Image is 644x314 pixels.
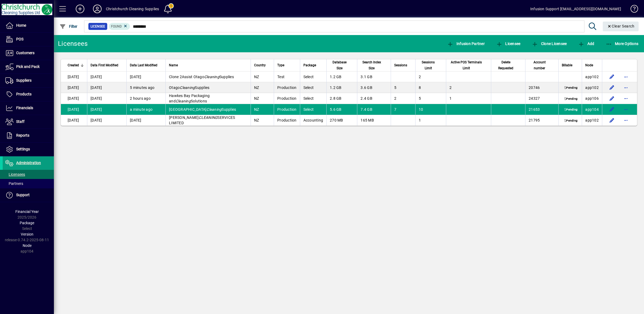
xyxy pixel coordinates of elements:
span: Clone 2Assist Otago Supplies [169,75,234,79]
em: Cleaning [176,99,191,103]
div: Name [169,62,247,68]
button: Edit [608,105,616,114]
td: [DATE] [87,115,126,126]
button: Edit [608,94,616,103]
td: Select [300,104,327,115]
td: 2 hours ago [126,93,165,104]
td: a minute ago [126,104,165,115]
td: 10 [415,104,446,115]
td: 20746 [525,82,558,93]
td: [DATE] [126,115,165,126]
td: Select [300,71,327,82]
button: More options [622,83,630,92]
td: Test [274,71,300,82]
div: Package [303,62,323,68]
div: Data First Modified [91,62,123,68]
button: More options [622,94,630,103]
span: Staff [16,119,25,124]
td: 5 minutes ago [126,82,165,93]
span: Pending [563,86,579,90]
td: [DATE] [61,71,87,82]
td: NZ [251,71,274,82]
span: Filter [60,24,78,29]
div: Sessions Limit [419,59,443,71]
td: Production [274,115,300,126]
span: Account number [529,59,550,71]
button: Clone Licensee [530,39,568,49]
span: Package [20,221,34,225]
span: app106.prod.infusionbusinesssoftware.com [585,96,599,101]
span: Sessions [394,62,407,68]
div: Data Last Modified [130,62,162,68]
span: app102.prod.infusionbusinesssoftware.com [585,75,599,79]
td: Select [300,93,327,104]
td: [DATE] [87,104,126,115]
button: More Options [604,39,640,49]
span: Pending [563,108,579,112]
span: Version [21,232,33,236]
a: Knowledge Base [626,1,637,19]
td: [DATE] [87,82,126,93]
span: Infusion Partner [447,42,485,46]
span: Data First Modified [91,62,118,68]
td: 8 [415,82,446,93]
td: 3.6 GB [357,82,390,93]
div: Delete Requested [494,59,522,71]
a: Settings [3,143,54,156]
td: NZ [251,104,274,115]
span: Country [254,62,266,68]
span: Support [16,193,30,197]
a: Support [3,188,54,202]
span: Clear Search [607,24,635,28]
div: Type [277,62,297,68]
span: Partners [5,181,23,186]
td: Production [274,104,300,115]
a: Partners [3,179,54,188]
td: NZ [251,93,274,104]
span: app104.prod.infusionbusinesssoftware.com [585,107,599,112]
div: Node [585,62,599,68]
span: Node [585,62,593,68]
div: Billable [562,62,579,68]
td: NZ [251,115,274,126]
button: More options [622,105,630,114]
td: [DATE] [87,93,126,104]
a: Pick and Pack [3,60,54,74]
a: Suppliers [3,74,54,87]
button: Edit [608,116,616,125]
div: Active POS Terminals Limit [449,59,488,71]
a: Customers [3,46,54,60]
button: Clear [603,22,639,31]
span: Customers [16,51,34,55]
td: 1 [415,115,446,126]
div: Account number [529,59,555,71]
td: 2 [391,93,415,104]
em: Cleaning [206,107,221,112]
button: Licensee [495,39,522,49]
button: Add [577,39,595,49]
td: [DATE] [61,104,87,115]
em: CLEANING [199,115,217,120]
div: Created [68,62,84,68]
div: Country [254,62,271,68]
em: Cleaning [180,85,195,90]
em: Cleaning [204,75,219,79]
span: Licensee [91,24,105,29]
td: 2.4 GB [357,93,390,104]
span: Node [23,243,32,248]
button: Edit [608,73,616,81]
span: Financial Year [15,209,39,214]
span: app102.prod.infusionbusinesssoftware.com [585,85,599,90]
span: app102.prod.infusionbusinesssoftware.com [585,118,599,122]
td: 7.4 GB [357,104,390,115]
span: [GEOGRAPHIC_DATA] Supplies [169,107,236,112]
span: Active POS Terminals Limit [449,59,483,71]
span: Otago Supplies [169,85,209,90]
span: More Options [606,42,639,46]
td: 2 [415,71,446,82]
span: Licensees [5,172,25,177]
span: Suppliers [16,78,32,82]
div: Christchurch Cleaning Supplies [106,5,159,13]
span: Billable [562,62,572,68]
a: Licensees [3,170,54,179]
